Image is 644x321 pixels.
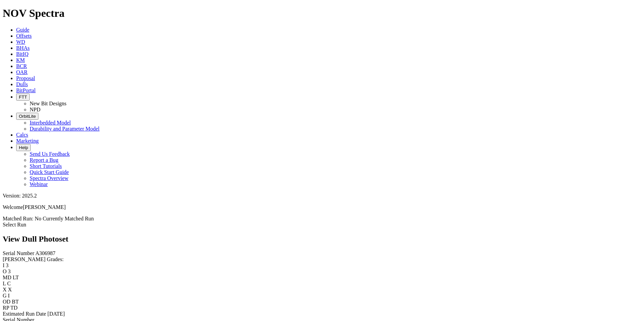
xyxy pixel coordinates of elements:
[16,51,28,57] a: BitIQ
[6,262,8,268] span: 3
[3,193,641,199] div: Version: 2025.2
[8,287,12,292] span: X
[30,126,100,132] a: Durability and Parameter Model
[3,235,641,244] h2: View Dull Photoset
[3,269,7,274] label: O
[30,101,66,106] a: New Bit Designs
[30,181,48,187] a: Webinar
[7,281,11,286] span: C
[3,305,9,311] label: RP
[3,275,11,280] label: MD
[16,138,39,144] a: Marketing
[30,151,70,157] a: Send Us Feedback
[16,57,25,63] a: KM
[16,75,35,81] a: Proposal
[35,216,94,221] span: No Currently Matched Run
[16,144,31,151] button: Help
[35,250,56,256] span: A306987
[3,216,33,221] span: Matched Run:
[30,120,71,126] a: Interbedded Model
[16,39,25,45] a: WD
[47,311,65,317] span: [DATE]
[3,204,641,210] p: Welcome
[3,262,4,268] label: I
[13,275,19,280] span: LT
[16,94,30,101] button: FTT
[30,163,62,169] a: Short Tutorials
[19,114,36,119] span: OrbitLite
[19,145,28,150] span: Help
[19,95,27,100] span: FTT
[3,287,7,292] label: X
[30,107,40,112] a: NPD
[16,27,29,33] a: Guide
[3,256,641,262] div: [PERSON_NAME] Grades:
[30,169,69,175] a: Quick Start Guide
[16,87,36,93] a: BitPortal
[3,7,641,20] h1: NOV Spectra
[3,281,6,286] label: L
[30,175,68,181] a: Spectra Overview
[30,157,58,163] a: Report a Bug
[3,222,26,227] a: Select Run
[3,311,46,317] label: Estimated Run Date
[8,269,11,274] span: 3
[16,33,32,39] a: Offsets
[16,81,28,87] a: Dulls
[10,305,18,311] span: TD
[16,113,38,120] button: OrbitLite
[16,132,28,138] a: Calcs
[12,299,19,305] span: BT
[16,69,28,75] a: OAR
[16,63,27,69] a: BCR
[3,293,7,298] label: G
[3,299,10,305] label: OD
[16,45,30,51] a: BHAs
[23,204,66,210] span: [PERSON_NAME]
[8,293,10,298] span: I
[3,250,34,256] label: Serial Number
